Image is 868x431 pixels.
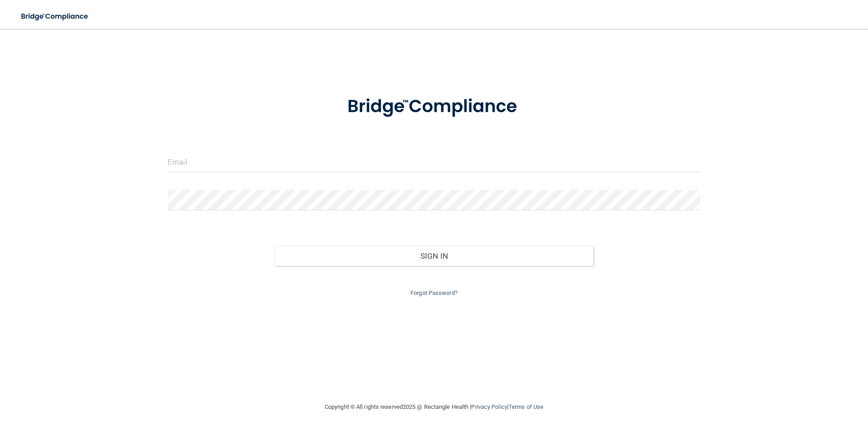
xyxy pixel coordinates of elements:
[168,152,700,172] input: Email
[274,246,594,266] button: Sign In
[410,289,458,296] a: Forgot Password?
[509,403,543,410] a: Terms of Use
[471,403,507,410] a: Privacy Policy
[14,7,97,26] img: bridge_compliance_login_screen.278c3ca4.svg
[329,83,539,130] img: bridge_compliance_login_screen.278c3ca4.svg
[269,393,599,422] div: Copyright © All rights reserved 2025 @ Rectangle Health | |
